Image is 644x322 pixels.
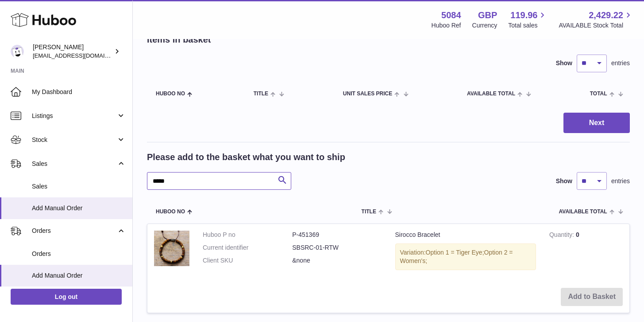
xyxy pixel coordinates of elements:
a: 2,429.22 AVAILABLE Stock Total [559,9,633,30]
dt: Client SKU [203,256,292,265]
strong: GBP [478,9,497,21]
strong: 5084 [441,9,461,21]
label: Show [556,59,572,67]
span: AVAILABLE Total [467,91,515,97]
h2: Items in basket [147,34,211,46]
span: Add Manual Order [32,271,126,280]
h2: Please add to the basket what you want to ship [147,151,345,163]
span: Total [590,91,607,97]
a: 119.96 Total sales [508,9,548,30]
span: Option 1 = Tiger Eye; [426,249,484,256]
a: Log out [11,289,122,305]
span: entries [611,177,630,185]
dt: Current identifier [203,243,292,252]
span: AVAILABLE Total [559,209,607,215]
span: 119.96 [510,9,537,21]
label: Show [556,177,572,185]
td: 0 [543,224,629,281]
dd: P-451369 [292,231,382,239]
span: Sales [32,182,126,191]
span: AVAILABLE Stock Total [559,21,633,30]
div: [PERSON_NAME] [33,43,112,60]
span: Unit Sales Price [343,91,392,97]
img: Sirocco Bracelet [154,231,189,266]
td: Sirocco Bracelet [389,224,543,281]
strong: Quantity [549,231,576,240]
dt: Huboo P no [203,231,292,239]
span: Listings [32,112,116,120]
span: entries [611,59,630,67]
span: Total sales [508,21,548,30]
dd: SBSRC-01-RTW [292,243,382,252]
dd: &none [292,256,382,265]
span: My Dashboard [32,88,126,96]
span: 2,429.22 [589,9,623,21]
img: konstantinosmouratidis@hotmail.com [11,45,24,58]
span: Huboo no [156,91,185,97]
span: Stock [32,136,116,144]
button: Next [563,113,630,134]
span: Title [254,91,268,97]
span: [EMAIL_ADDRESS][DOMAIN_NAME] [33,52,130,59]
span: Sales [32,160,116,168]
span: Orders [32,227,116,235]
div: Huboo Ref [432,21,461,30]
span: Title [362,209,376,215]
div: Variation: [395,243,536,270]
div: Currency [472,21,497,30]
span: Huboo no [156,209,185,215]
span: Add Manual Order [32,204,126,212]
span: Orders [32,250,126,258]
